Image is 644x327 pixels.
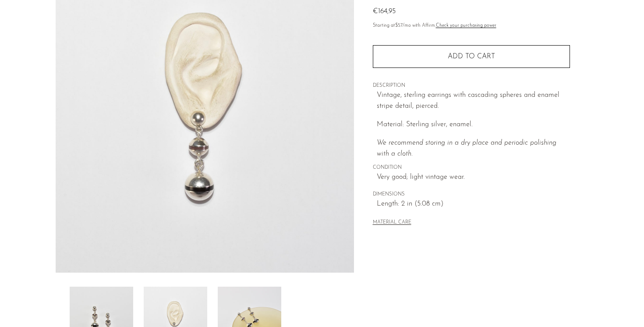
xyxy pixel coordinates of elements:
span: CONDITION [373,164,570,172]
span: Add to cart [448,53,495,61]
span: $57 [395,23,403,28]
p: Starting at /mo with Affirm. [373,22,570,30]
a: Check your purchasing power - Learn more about Affirm Financing (opens in modal) [436,23,496,28]
span: DIMENSIONS [373,191,570,199]
i: We recommend storing in a dry place and periodic polishing with a cloth. [377,139,556,158]
span: Length: 2 in (5.08 cm) [377,199,570,210]
button: MATERIAL CARE [373,220,411,226]
p: Vintage, sterling earrings with cascading spheres and enamel stripe detail, pierced. [377,90,570,112]
span: DESCRIPTION [373,82,570,90]
p: Material: Sterling silver, enamel. [377,119,570,131]
span: Very good; light vintage wear. [377,172,570,183]
span: €164,95 [373,8,396,15]
button: Add to cart [373,45,570,68]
